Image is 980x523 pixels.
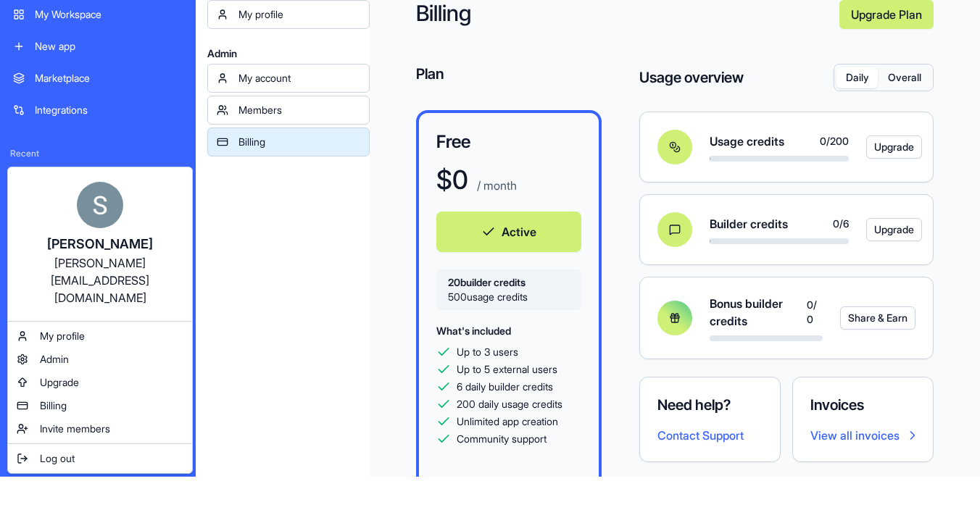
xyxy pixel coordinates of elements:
[40,451,75,466] span: Log out
[40,422,110,436] span: Invite members
[40,398,67,413] span: Billing
[11,325,189,348] a: My profile
[11,371,189,394] a: Upgrade
[11,417,189,440] a: Invite members
[40,329,85,343] span: My profile
[77,182,123,228] img: ACg8ocKnDTHbS00rqwWSHQfXf8ia04QnQtz5EDX_Ef5UNrjqV-k=s96-c
[40,375,79,390] span: Upgrade
[22,254,178,306] div: [PERSON_NAME][EMAIL_ADDRESS][DOMAIN_NAME]
[22,234,178,254] div: [PERSON_NAME]
[4,148,191,159] span: Recent
[11,394,189,417] a: Billing
[11,348,189,371] a: Admin
[11,170,189,318] a: [PERSON_NAME][PERSON_NAME][EMAIL_ADDRESS][DOMAIN_NAME]
[40,352,69,367] span: Admin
